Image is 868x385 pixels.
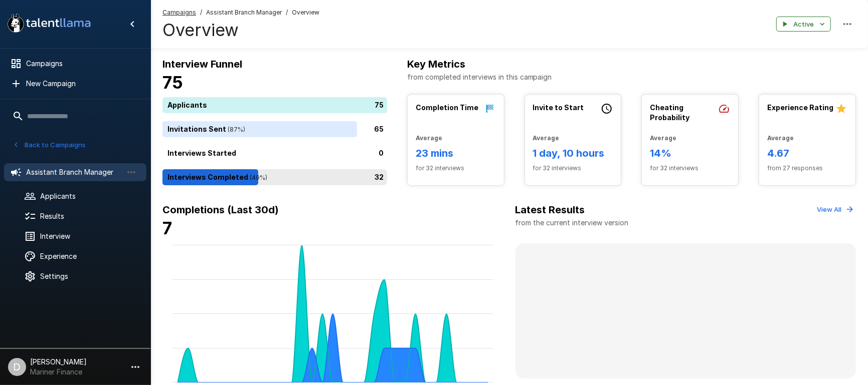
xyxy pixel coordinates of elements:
[533,145,613,161] h6: 1 day, 10 hours
[650,103,689,122] b: Cheating Probability
[286,8,288,18] span: /
[162,204,279,216] b: Completions (Last 30d)
[416,134,442,142] b: Average
[416,163,496,173] span: for 32 interviews
[200,8,202,18] span: /
[650,163,730,173] span: for 32 interviews
[162,20,319,41] h4: Overview
[533,163,613,173] span: for 32 interviews
[533,134,560,142] b: Average
[767,134,794,142] b: Average
[206,8,282,18] span: Assistant Branch Manager
[416,103,478,112] b: Completion Time
[379,148,384,159] p: 0
[814,202,856,217] button: View All
[767,145,847,161] h6: 4.67
[515,218,629,228] p: from the current interview version
[374,124,384,135] p: 65
[162,9,196,16] u: Campaigns
[776,17,831,32] button: Active
[416,145,496,161] h6: 23 mins
[407,58,465,70] b: Key Metrics
[162,72,183,93] b: 75
[292,8,319,18] span: Overview
[650,134,676,142] b: Average
[162,218,172,238] b: 7
[767,103,833,112] b: Experience Rating
[407,72,856,82] p: from completed interviews in this campaign
[375,172,384,183] p: 32
[533,103,584,112] b: Invite to Start
[162,58,242,70] b: Interview Funnel
[767,163,847,173] span: from 27 responses
[375,100,384,111] p: 75
[650,145,730,161] h6: 14%
[515,204,585,216] b: Latest Results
